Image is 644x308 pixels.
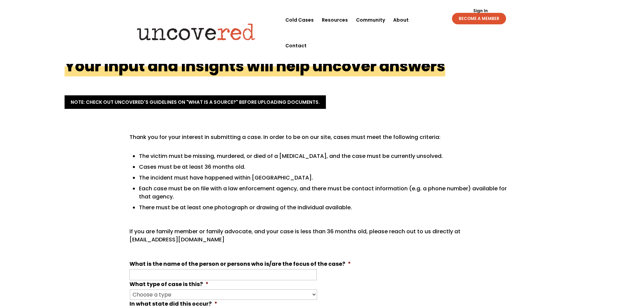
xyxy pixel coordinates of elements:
a: Resources [322,7,348,33]
h1: Your input and insights will help uncover answers [65,56,445,76]
label: In what state did this occur? [129,301,217,308]
p: If you are family member or family advocate, and your case is less than 36 months old, please rea... [129,228,509,249]
li: Cases must be at least 36 months old. [139,163,509,171]
label: What is the name of the person or persons who is/are the focus of the case? [129,261,351,268]
a: Contact [285,33,307,58]
a: Community [356,7,385,33]
a: Note: Check out Uncovered's guidelines on "What is a Source?" before uploading documents. [65,95,326,109]
li: There must be at least one photograph or drawing of the individual available. [139,204,509,212]
img: Uncovered logo [131,19,261,45]
a: About [393,7,409,33]
a: Cold Cases [285,7,314,33]
a: Sign In [470,9,492,13]
p: Thank you for your interest in submitting a case. In order to be on our site, cases must meet the... [129,133,509,147]
label: What type of case is this? [129,281,209,288]
li: The victim must be missing, murdered, or died of a [MEDICAL_DATA], and the case must be currently... [139,152,509,160]
li: The incident must have happened within [GEOGRAPHIC_DATA]. [139,174,509,182]
a: BECOME A MEMBER [452,13,506,24]
li: Each case must be on file with a law enforcement agency, and there must be contact information (e... [139,185,509,201]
